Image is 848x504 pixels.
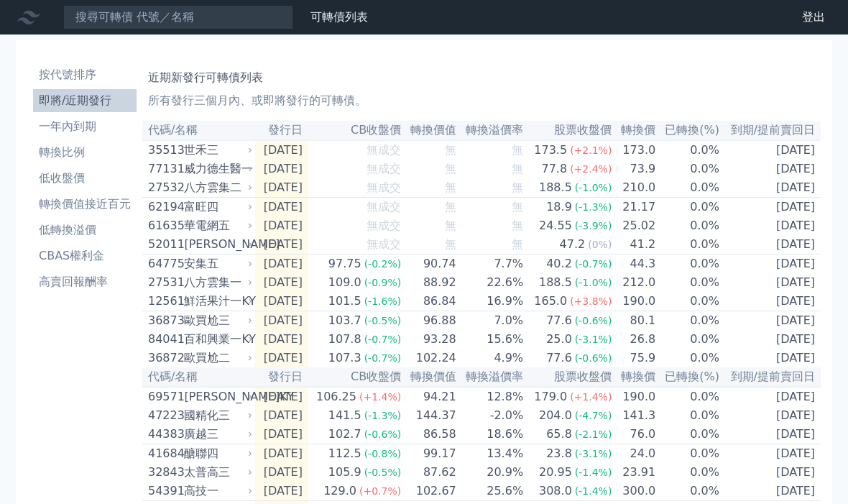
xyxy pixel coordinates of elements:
[656,482,720,501] td: 0.0%
[255,406,308,425] td: [DATE]
[402,463,457,482] td: 87.62
[557,236,589,253] div: 47.2
[457,121,524,140] th: 轉換溢價率
[612,140,656,160] td: 173.0
[457,349,524,367] td: 4.9%
[148,312,180,329] div: 36873
[148,142,180,159] div: 35513
[524,367,612,387] th: 股票收盤價
[543,312,575,329] div: 77.6
[575,429,612,440] span: (-2.1%)
[364,277,402,288] span: (-0.9%)
[148,236,180,253] div: 52011
[148,179,180,196] div: 27532
[364,467,402,478] span: (-0.5%)
[543,349,575,367] div: 77.6
[326,255,364,272] div: 97.75
[531,142,570,159] div: 173.5
[543,445,575,462] div: 23.8
[326,331,364,348] div: 107.8
[720,349,821,367] td: [DATE]
[184,349,249,367] div: 歐買尬二
[612,330,656,349] td: 26.8
[445,200,456,214] span: 無
[33,167,137,190] a: 低收盤價
[364,352,402,364] span: (-0.7%)
[402,425,457,444] td: 86.58
[656,463,720,482] td: 0.0%
[656,273,720,292] td: 0.0%
[142,367,255,387] th: 代碼/名稱
[612,255,656,274] td: 44.3
[720,406,821,425] td: [DATE]
[255,160,308,178] td: [DATE]
[720,178,821,198] td: [DATE]
[656,255,720,274] td: 0.0%
[402,273,457,292] td: 88.92
[720,311,821,331] td: [DATE]
[457,482,524,501] td: 25.6%
[326,349,364,367] div: 107.3
[656,444,720,464] td: 0.0%
[536,464,575,481] div: 20.95
[148,274,180,291] div: 27531
[457,330,524,349] td: 15.6%
[255,367,308,387] th: 發行日
[33,270,137,293] a: 高賣回報酬率
[308,121,402,140] th: CB收盤價
[184,255,249,272] div: 安集五
[326,407,364,424] div: 141.5
[255,235,308,255] td: [DATE]
[184,198,249,216] div: 富旺四
[791,6,837,29] a: 登出
[720,160,821,178] td: [DATE]
[402,387,457,406] td: 94.21
[33,221,137,239] li: 低轉換溢價
[612,292,656,311] td: 190.0
[367,237,401,251] span: 無成交
[720,387,821,406] td: [DATE]
[184,293,249,310] div: 鮮活果汁一KY
[720,198,821,217] td: [DATE]
[512,143,523,157] span: 無
[148,69,815,86] h1: 近期新發行可轉債列表
[512,219,523,232] span: 無
[612,444,656,464] td: 24.0
[612,387,656,406] td: 190.0
[656,349,720,367] td: 0.0%
[720,216,821,235] td: [DATE]
[184,142,249,159] div: 世禾三
[445,180,456,194] span: 無
[536,179,575,196] div: 188.5
[570,391,612,403] span: (+1.4%)
[445,143,456,157] span: 無
[543,331,575,348] div: 25.0
[536,482,575,500] div: 308.0
[33,219,137,242] a: 低轉換溢價
[575,201,612,213] span: (-1.3%)
[184,464,249,481] div: 太普高三
[364,334,402,345] span: (-0.7%)
[33,247,137,265] li: CBAS權利金
[445,219,456,232] span: 無
[612,311,656,331] td: 80.1
[364,315,402,326] span: (-0.5%)
[457,311,524,331] td: 7.0%
[326,445,364,462] div: 112.5
[148,445,180,462] div: 41684
[720,444,821,464] td: [DATE]
[255,178,308,198] td: [DATE]
[656,387,720,406] td: 0.0%
[255,273,308,292] td: [DATE]
[720,121,821,140] th: 到期/提前賣回日
[255,444,308,464] td: [DATE]
[656,121,720,140] th: 已轉換(%)
[148,217,180,234] div: 61635
[33,196,137,213] li: 轉換價值接近百元
[33,92,137,109] li: 即將/近期發行
[543,255,575,272] div: 40.2
[148,92,815,109] p: 所有發行三個月內、或即將發行的可轉債。
[367,143,401,157] span: 無成交
[656,235,720,255] td: 0.0%
[33,144,137,161] li: 轉換比例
